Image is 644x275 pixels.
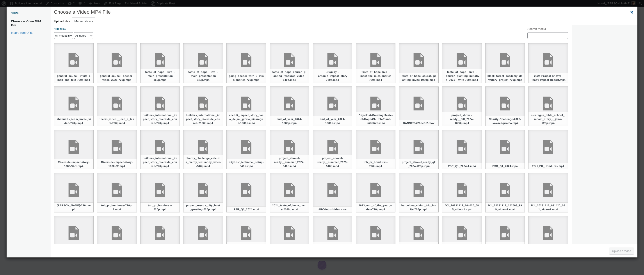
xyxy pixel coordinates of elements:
li: DJI_20231112_102503_999_video [95,214,139,257]
li: taste_of_hope_project_rescue_invite_video (1080p) [440,214,484,257]
li: general_council_invite_(email_and_text) (720p) [52,41,95,85]
li: end_of_year_2024 (1080p) [268,85,311,128]
li: cityhost_technical_setup (540p) [225,128,268,171]
li: taste_of_hope_|_live_-_main_presentation (360p) [139,41,182,85]
li: builders_international_impact_story_riverside_church (2160p) [181,85,225,128]
li: builders_international_impact_story_riverside_church (720p) [139,128,182,171]
li: end_of_year_2024 (1080p) [311,85,354,128]
li: PSR_Q1_2024 [484,128,527,171]
li: PSR_Q1_2024 [225,171,268,214]
li: 2024_taste_of_hope_invite (2160p) [268,171,311,214]
li: surf_&_turf_2024_sizzle (540p) [354,214,397,257]
li: DJI_20231112_091420_061_video [527,171,570,214]
li: project_rescue_city_host_greeting (720p) [181,171,225,214]
li: ARC Intro Video [311,171,354,214]
button: Upload files [52,18,72,25]
li: Charity Challenge 2025 Low res promo [484,85,527,128]
li: general_council_opener_video_2025 (720p) [95,41,139,85]
li: Riverside Impact story 1080 92 [52,128,95,171]
li: City Host Greeting - Taste of Hope - Church Plant Initiative [354,85,397,128]
h1: Choose a Video MP4 File [50,7,637,18]
li: black_forest_academy_dormitory_project (720p) [484,41,527,85]
li: going_deeper_with_3_missionaries (720p) [225,41,268,85]
li: project_shovel-ready__fall_2024 (1080p) [440,85,484,128]
h2: Filter media [54,27,66,30]
li: DJI_20231112_104020_585_video [440,171,484,214]
li: charity_challenge_calcutta_mercy_testimony_video (540p) [181,128,225,171]
li: taste_of_hope_live_-_meet_the_missionaries (720p) [354,41,397,85]
li: BANNER 720 NO.2 [397,85,440,128]
li: builders_international_impact_story_riverside_church (720p) [139,85,182,128]
li: project_rescue_-_melilla_safe_house (540p) [225,214,268,257]
li: 2023_end_of_the_year_video (720p) [354,171,397,214]
li: toh_pr_honduras (720p) [95,171,139,214]
li: project_shovel-ready__summer_2024 (540p) [268,128,311,171]
li: toh_pr_honduras (720p) [354,128,397,171]
li: taste_of_hope_|_live_-_main_presentation (240p) [181,41,225,85]
label: Search media [527,27,546,30]
li: xochilt_impact_story_casa_de_mi_gloria,_nicaragua (1080p) [225,85,268,128]
li: TOH Project Rescue Website Loop Video [268,214,311,257]
li: uruguay_-_antonio_impact_story (720p) [311,41,354,85]
li: toh_pr_honduras (720p) [139,171,182,214]
li: taste_of_hope_|_live_-_church_planting_initiative_2025_invite (720p) [440,41,484,85]
li: TOH_PR_Honduras [527,128,570,171]
li: teams_video__lead_a_team (720p) [95,85,139,128]
li: DJI_20231112_104020_585_video [52,214,95,257]
button: Media Library [72,17,95,25]
li: shebuilds_promo (720p) [181,214,225,257]
li: taste_of_hope_church_planting_resource_video (540p) [268,41,311,85]
h2: Actions [11,11,18,14]
li: taste_of_hope_church_planting_invite (1080p) [397,41,440,85]
li: Riverside Impact story 1080 92 [95,128,139,171]
li: ryan_and_laci_website_video.mp4 (540p) [527,214,570,257]
button: Insert from URL [7,29,50,36]
li: veronika_impact_story_with_subtitles (720p) [52,171,95,214]
li: project_shovel-ready__summer_2023 (540p) [311,128,354,171]
button: Upload a video [609,248,634,255]
li: shebuilds_team_invite_video (720p) [52,85,95,128]
li: nicaragua_bible_school_impact_story_-_jairo (720p) [527,85,570,128]
li: taste_of_hope_project_rescue_invite_video (540p) [311,214,354,257]
li: PSR_Q1_2024 [440,128,484,171]
li: taste_of_hope_project_rescue_invite_video (1080p) [484,214,527,257]
button: Choose a Video MP4 File [7,18,50,29]
li: DJI_20231112_091420_061_video [139,214,182,257]
li: 2024 Project Shovel Ready Impact Report [527,41,570,85]
li: project_shovel_ready_q2_2024 (720p) [397,128,440,171]
li: DJI_20231112_102503_999_video [484,171,527,214]
li: barcelona_vision_trip_invite (720p) [397,171,440,214]
li: taste_of_hope_project_rescue_safe_house (540p) [397,214,440,257]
